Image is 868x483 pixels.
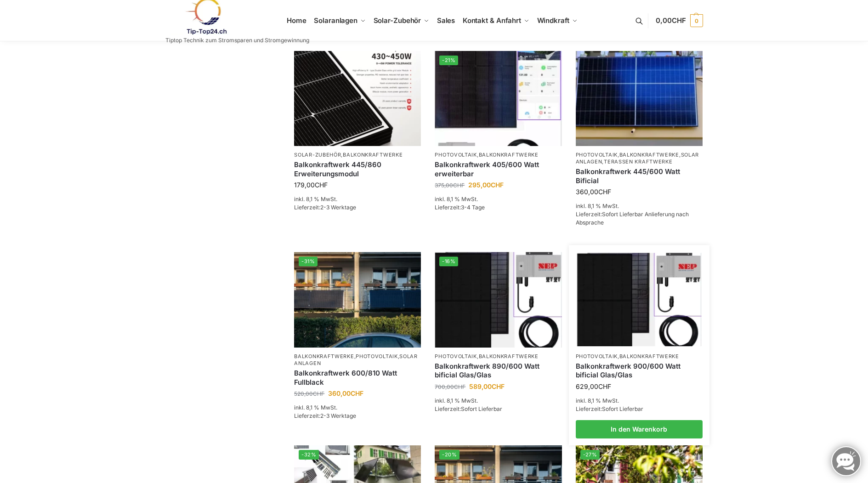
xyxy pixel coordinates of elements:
span: Lieferzeit: [435,405,502,412]
bdi: 375,00 [435,182,465,189]
img: 2 Balkonkraftwerke [294,252,421,347]
span: CHF [454,383,465,390]
bdi: 700,00 [435,383,465,390]
a: -16%Bificiales Hochleistungsmodul [435,252,562,347]
span: 0 [690,14,703,27]
a: Balkonkraftwerke [619,353,679,359]
span: CHF [598,188,611,196]
img: Steckerfertig Plug & Play mit 410 Watt [435,51,562,146]
span: 2-3 Werktage [320,204,356,211]
a: Terassen Kraftwerke [604,158,672,165]
a: Balkonkraftwerke [619,152,679,158]
p: inkl. 8,1 % MwSt. [294,195,421,203]
span: Lieferzeit: [576,405,643,412]
a: Photovoltaik [576,353,618,359]
a: Photovoltaik [576,152,618,158]
a: 0,00CHF 0 [656,7,703,34]
img: Balkonkraftwerk 445/860 Erweiterungsmodul [294,51,421,146]
p: Tiptop Technik zum Stromsparen und Stromgewinnung [165,38,309,43]
span: Lieferzeit: [294,204,356,211]
span: CHF [491,181,504,189]
span: Sofort Lieferbar [602,405,643,412]
p: inkl. 8,1 % MwSt. [435,195,562,203]
bdi: 179,00 [294,181,328,189]
span: Sofort Lieferbar Anlieferung nach Absprache [576,211,689,226]
span: CHF [351,389,363,397]
a: Balkonkraftwerke [343,152,403,158]
img: Bificiales Hochleistungsmodul [435,252,562,347]
a: Balkonkraftwerk 890/600 Watt bificial Glas/Glas [435,362,562,380]
p: , [435,353,562,360]
bdi: 589,00 [469,382,505,390]
span: CHF [453,182,465,189]
span: CHF [313,390,324,397]
span: Solar-Zubehör [374,16,421,25]
a: In den Warenkorb legen: „Balkonkraftwerk 900/600 Watt bificial Glas/Glas“ [576,420,703,438]
span: Kontakt & Anfahrt [463,16,521,25]
img: Bificiales Hochleistungsmodul [577,253,701,346]
p: , [435,152,562,158]
span: 3-4 Tage [461,204,485,211]
bdi: 360,00 [328,389,363,397]
a: Balkonkraftwerk 405/600 Watt erweiterbar [435,160,562,178]
span: Solaranlagen [314,16,357,25]
bdi: 520,00 [294,390,324,397]
a: Balkonkraftwerke [479,353,539,359]
span: 0,00 [656,16,686,25]
a: Balkonkraftwerke [294,353,354,359]
span: Lieferzeit: [576,211,689,226]
bdi: 629,00 [576,382,611,390]
span: Windkraft [537,16,569,25]
a: Photovoltaik [356,353,397,359]
span: Sofort Lieferbar [461,405,502,412]
a: Solaranlagen [294,353,418,366]
a: Solaranlagen [576,152,699,165]
a: Balkonkraftwerk 445/860 Erweiterungsmodul [294,160,421,178]
span: 2-3 Werktage [320,412,356,419]
img: Solaranlage für den kleinen Balkon [576,51,703,146]
a: Balkonkraftwerke [479,152,539,158]
bdi: 295,00 [468,181,504,189]
span: Lieferzeit: [294,412,356,419]
a: -21%Steckerfertig Plug & Play mit 410 Watt [435,51,562,146]
p: , , , [576,152,703,166]
a: Balkonkraftwerk 445/600 Watt Bificial [576,167,703,185]
p: inkl. 8,1 % MwSt. [576,202,703,210]
span: CHF [672,16,686,25]
span: CHF [492,382,505,390]
span: CHF [598,382,611,390]
p: , [576,353,703,360]
a: Photovoltaik [435,353,477,359]
a: -31%2 Balkonkraftwerke [294,252,421,347]
a: Balkonkraftwerk 600/810 Watt Fullblack [294,369,421,387]
bdi: 360,00 [576,188,611,196]
a: Solar-Zubehör [294,152,341,158]
span: CHF [315,181,328,189]
span: Lieferzeit: [435,204,485,211]
span: Sales [437,16,455,25]
p: , , [294,353,421,367]
a: Photovoltaik [435,152,477,158]
p: , [294,152,421,158]
p: inkl. 8,1 % MwSt. [435,397,562,405]
p: inkl. 8,1 % MwSt. [294,404,421,412]
p: inkl. 8,1 % MwSt. [576,397,703,405]
a: Balkonkraftwerk 900/600 Watt bificial Glas/Glas [576,362,703,380]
